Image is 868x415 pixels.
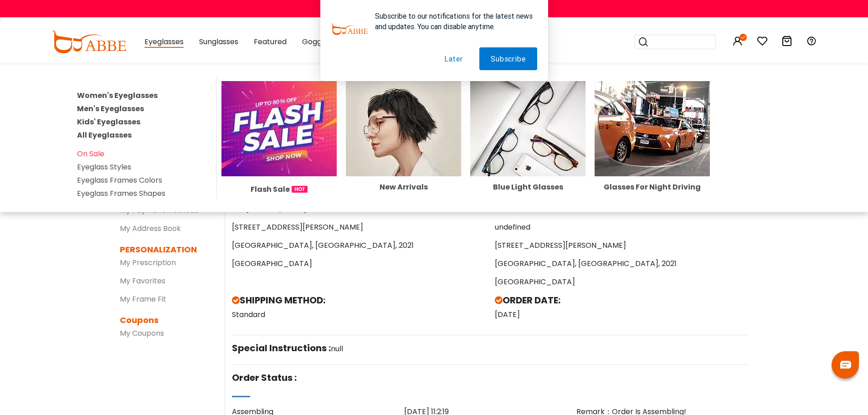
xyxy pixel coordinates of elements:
img: 1724998894317IetNH.gif [292,186,308,193]
p: [GEOGRAPHIC_DATA] [232,258,486,269]
a: Men's Eyeglasses [77,103,144,114]
span: null [331,343,343,354]
h5: SHIPPING METHOD: [232,295,486,306]
a: All Eyeglasses [77,130,132,140]
img: notification icon [331,11,368,47]
a: Kids' Eyeglasses [77,117,140,127]
a: Flash Sale [221,123,337,195]
img: Flash Sale [221,81,337,176]
span: Standard [232,309,265,320]
img: New Arrivals [346,81,461,176]
img: Glasses For Night Driving [595,81,710,176]
span: Flash Sale [251,184,290,195]
a: Eyeglass Styles [77,162,131,172]
img: chat [840,361,851,369]
p: [GEOGRAPHIC_DATA], [GEOGRAPHIC_DATA], 2021 [495,258,749,269]
div: Subscribe to our notifications for the latest news and updates. You can disable anytime. [368,11,537,32]
p: undefined [495,222,749,233]
a: Eyeglass Frames Colors [77,175,162,185]
a: Eyeglass Frames Shapes [77,188,165,199]
p: [GEOGRAPHIC_DATA], [GEOGRAPHIC_DATA], 2021 [232,240,486,251]
img: Blue Light Glasses [470,81,586,176]
p: [STREET_ADDRESS][PERSON_NAME] [232,222,486,233]
a: My Address Book [120,223,181,234]
a: My Prescription [120,257,176,268]
div: Glasses For Night Driving [595,184,710,191]
a: My Frame Fit [120,294,166,304]
p: [GEOGRAPHIC_DATA] [495,277,749,287]
a: Women's Eyeglasses [77,90,158,101]
h5: ORDER DATE: [495,295,749,306]
h5: Order Status : [232,372,297,383]
a: Blue Light Glasses [470,123,586,191]
dt: PERSONALIZATION [120,243,211,256]
a: My Coupons [120,328,164,338]
dt: Coupons [120,314,211,326]
button: Later [433,47,474,70]
a: On Sale [77,149,104,159]
a: New Arrivals [346,123,461,191]
p: [DATE] [495,309,749,320]
a: Glasses For Night Driving [595,123,710,191]
h5: Special Instructions : [232,343,331,354]
p: [STREET_ADDRESS][PERSON_NAME] [495,240,749,251]
a: My Favorites [120,276,165,286]
button: Subscribe [479,47,537,70]
div: New Arrivals [346,184,461,191]
div: Blue Light Glasses [470,184,586,191]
